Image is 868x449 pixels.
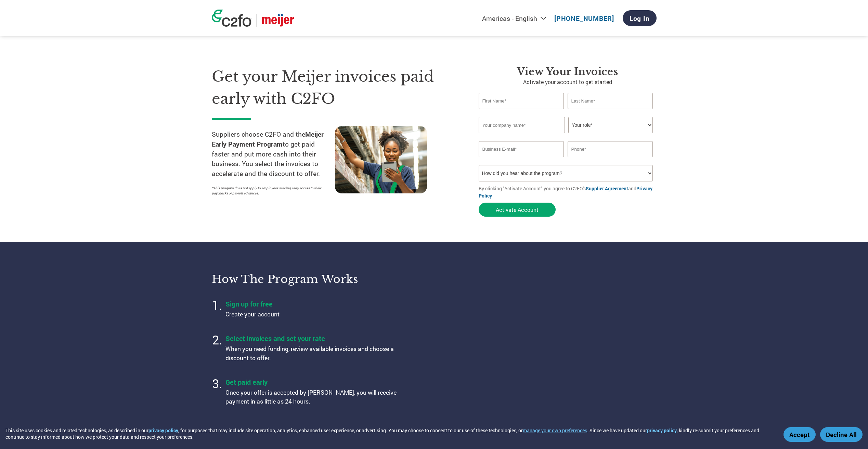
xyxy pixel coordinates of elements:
button: Activate Account [479,203,556,217]
div: This site uses cookies and related technologies, as described in our , for purposes that may incl... [5,427,774,440]
p: By clicking "Activate Account" you agree to C2FO's and [479,185,657,199]
input: Last Name* [568,93,653,109]
div: Inavlid Email Address [479,158,564,162]
h4: Select invoices and set your rate [225,334,397,343]
div: Invalid first name or first name is too long [479,110,564,114]
a: Log In [623,10,657,26]
p: Activate your account to get started [479,78,657,86]
p: Once your offer is accepted by [PERSON_NAME], you will receive payment in as little as 24 hours. [225,388,397,406]
img: supply chain worker [335,126,427,193]
input: Phone* [568,141,653,157]
a: Supplier Agreement [586,185,628,192]
p: Create your account [225,310,397,319]
input: First Name* [479,93,564,109]
img: c2fo logo [212,10,251,27]
h3: View Your Invoices [479,66,657,78]
div: Invalid company name or company name is too long [479,134,653,138]
a: privacy policy [148,427,178,434]
input: Invalid Email format [479,141,564,157]
strong: Meijer Early Payment Program [212,130,324,148]
p: Suppliers choose C2FO and the to get paid faster and put more cash into their business. You selec... [212,130,335,179]
select: Title/Role [568,117,653,133]
a: privacy policy [647,427,677,434]
div: Invalid last name or last name is too long [568,110,653,114]
p: *This program does not apply to employees seeking early access to their paychecks or payroll adva... [212,186,328,196]
img: Meijer [262,14,294,27]
button: manage your own preferences [523,427,587,434]
h4: Sign up for free [225,299,397,308]
a: Privacy Policy [479,185,652,199]
button: Accept [783,427,816,442]
button: Decline All [820,427,863,442]
a: [PHONE_NUMBER] [554,14,614,23]
div: Inavlid Phone Number [568,158,653,162]
h4: Get paid early [225,378,397,386]
h3: How the program works [212,272,426,286]
p: When you need funding, review available invoices and choose a discount to offer. [225,344,397,363]
h1: Get your Meijer invoices paid early with C2FO [212,66,458,110]
input: Your company name* [479,117,565,133]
